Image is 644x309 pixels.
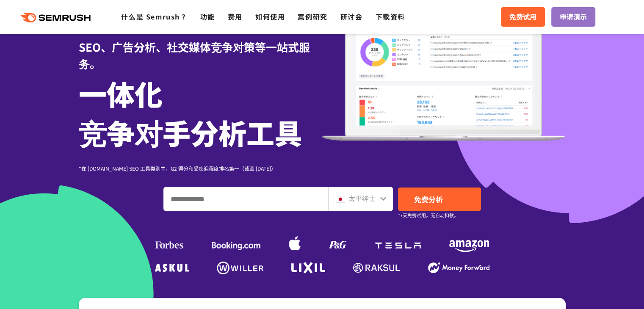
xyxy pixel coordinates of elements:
[348,193,376,203] font: 太平绅士
[121,11,187,22] a: 什么是 Semrush？
[164,188,328,210] input: 输入域名、关键字或 URL
[79,165,276,172] font: *在 [DOMAIN_NAME] SEO 工具类别中，G2 得分和受欢迎程度排名第一（截至 [DATE]）
[79,73,163,113] font: 一体化
[200,11,215,22] a: 功能
[560,11,587,22] font: 申请演示
[551,7,595,27] a: 申请演示
[414,194,443,204] font: 免费分析
[340,11,363,22] a: 研讨会
[298,11,327,22] a: 案例研究
[376,11,405,22] a: 下载资料
[79,112,302,152] font: 竞争对手分析工具
[509,11,536,22] font: 免费试用
[501,7,545,27] a: 免费试用
[228,11,243,22] a: 费用
[398,212,459,218] font: *7天免费试用。无自动扣款。
[398,188,481,211] a: 免费分析
[79,39,310,71] font: SEO、广告分析、社交媒体竞争对策等一站式服务。
[255,11,285,22] a: 如何使用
